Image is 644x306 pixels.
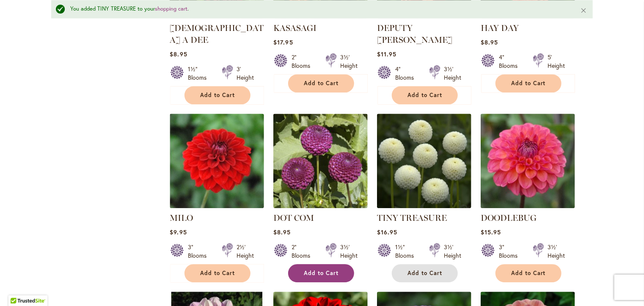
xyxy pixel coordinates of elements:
[377,114,471,208] img: TINY TREASURE
[407,92,442,99] span: Add to Cart
[170,114,264,208] img: MILO
[499,53,523,70] div: 4" Blooms
[392,264,458,282] button: Add to Cart
[407,270,442,277] span: Add to Cart
[170,228,187,236] span: $9.95
[292,53,315,70] div: 2" Blooms
[444,243,461,260] div: 3½' Height
[273,38,293,46] span: $17.95
[481,23,519,33] a: HAY DAY
[273,114,368,208] img: DOT COM
[511,270,546,277] span: Add to Cart
[481,228,501,236] span: $15.95
[273,23,316,33] a: KASASAGI
[288,74,354,92] button: Add to Cart
[292,243,315,260] div: 2" Blooms
[170,50,187,58] span: $8.95
[481,38,498,46] span: $8.95
[377,213,447,223] a: TINY TREASURE
[340,243,358,260] div: 3½' Height
[170,213,193,223] a: MILO
[273,228,291,236] span: $8.95
[170,202,264,210] a: MILO
[377,50,396,58] span: $11.95
[6,276,30,300] iframe: Launch Accessibility Center
[481,213,537,223] a: DOODLEBUG
[188,65,212,82] div: 1½" Blooms
[481,114,575,208] img: DOODLEBUG
[304,270,339,277] span: Add to Cart
[495,74,561,92] button: Add to Cart
[288,264,354,282] button: Add to Cart
[340,53,358,70] div: 3½' Height
[495,264,561,282] button: Add to Cart
[184,264,250,282] button: Add to Cart
[377,228,397,236] span: $16.95
[200,270,235,277] span: Add to Cart
[395,65,419,82] div: 4" Blooms
[392,86,458,104] button: Add to Cart
[548,243,565,260] div: 3½' Height
[377,23,452,45] a: DEPUTY [PERSON_NAME]
[237,243,254,260] div: 2½' Height
[237,65,254,82] div: 3' Height
[395,243,419,260] div: 1½" Blooms
[155,5,187,12] a: shopping cart
[304,80,339,87] span: Add to Cart
[548,53,565,70] div: 5' Height
[70,5,567,13] div: You added TINY TREASURE to your .
[481,202,575,210] a: DOODLEBUG
[188,243,212,260] div: 3" Blooms
[200,92,235,99] span: Add to Cart
[184,86,250,104] button: Add to Cart
[511,80,546,87] span: Add to Cart
[273,202,368,210] a: DOT COM
[499,243,523,260] div: 3" Blooms
[170,23,264,45] a: [DEMOGRAPHIC_DATA] A DEE
[377,202,471,210] a: TINY TREASURE
[444,65,461,82] div: 3½' Height
[273,213,314,223] a: DOT COM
